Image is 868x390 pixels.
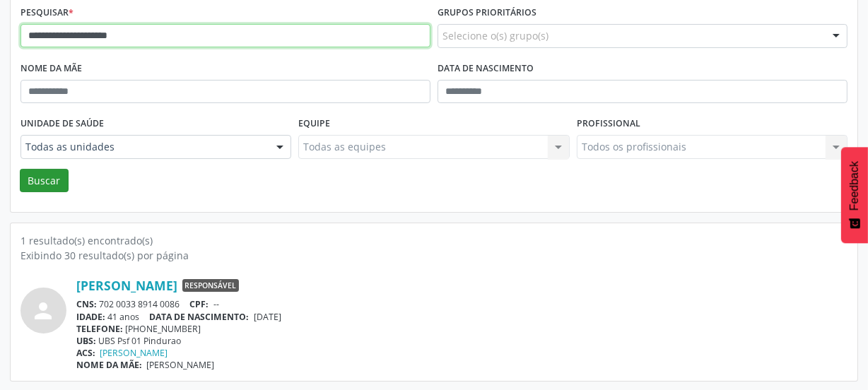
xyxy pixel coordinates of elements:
div: UBS Psf 01 Pindurao [76,335,848,347]
label: Data de nascimento [438,58,534,80]
span: CPF: [190,298,209,310]
span: NOME DA MÃE: [76,359,142,371]
button: Buscar [20,169,69,193]
span: CNS: [76,298,97,310]
div: [PHONE_NUMBER] [76,323,848,335]
div: 41 anos [76,311,848,323]
span: Todas as unidades [25,140,262,154]
div: Exibindo 30 resultado(s) por página [20,248,848,263]
label: Unidade de saúde [20,113,104,135]
div: 1 resultado(s) encontrado(s) [20,233,848,248]
button: Feedback - Mostrar pesquisa [841,147,868,243]
span: Selecione o(s) grupo(s) [442,28,549,43]
label: Grupos prioritários [438,2,536,24]
label: Nome da mãe [20,58,82,80]
span: [DATE] [254,311,281,323]
i: person [31,298,57,324]
span: UBS: [76,335,96,347]
label: Equipe [298,113,330,135]
span: Responsável [182,279,239,292]
span: DATA DE NASCIMENTO: [150,311,250,323]
label: Profissional [577,113,640,135]
span: IDADE: [76,311,105,323]
label: Pesquisar [20,2,74,24]
a: [PERSON_NAME] [100,347,168,359]
span: [PERSON_NAME] [147,359,215,371]
a: [PERSON_NAME] [76,278,177,293]
div: 702 0033 8914 0086 [76,298,848,310]
span: ACS: [76,347,95,359]
span: TELEFONE: [76,323,123,335]
span: -- [213,298,219,310]
span: Feedback [848,161,861,211]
